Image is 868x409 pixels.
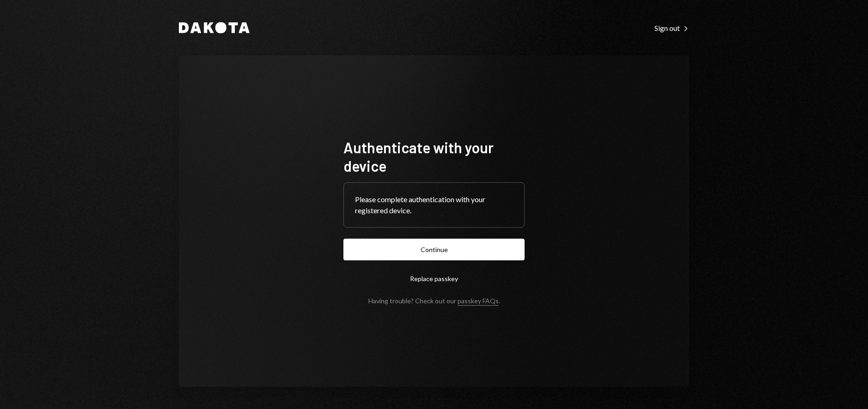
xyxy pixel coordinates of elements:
[355,194,513,216] div: Please complete authentication with your registered device.
[343,268,525,289] button: Replace passkey
[343,138,525,175] h1: Authenticate with your device
[654,24,689,33] div: Sign out
[368,297,500,305] div: Having trouble? Check out our .
[654,23,689,33] a: Sign out
[343,239,525,260] button: Continue
[458,297,499,306] a: passkey FAQs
